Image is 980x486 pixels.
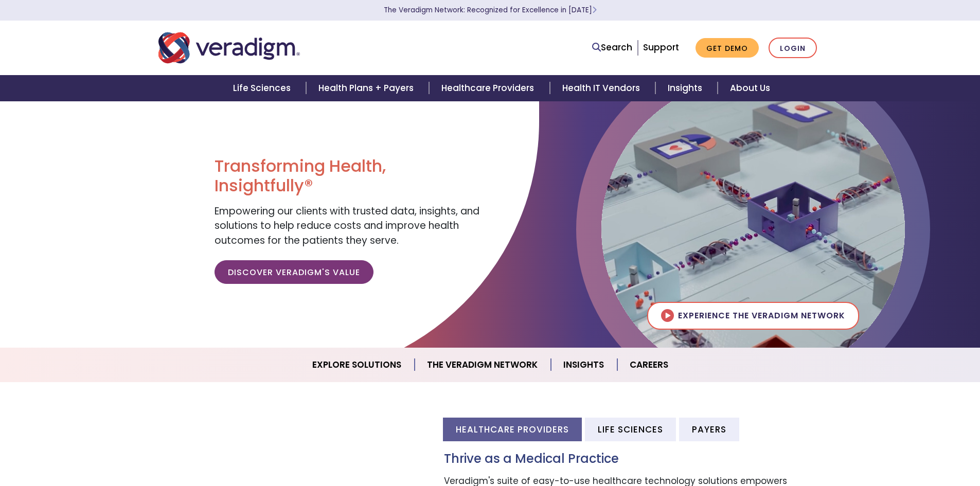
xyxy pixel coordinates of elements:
a: Insights [655,75,718,101]
a: About Us [718,75,782,101]
a: Login [769,38,817,59]
a: Healthcare Providers [429,75,549,101]
span: Learn More [592,5,597,15]
a: Support [643,41,679,53]
img: Veradigm logo [158,31,300,65]
a: Life Sciences [221,75,306,101]
a: The Veradigm Network: Recognized for Excellence in [DATE]Learn More [384,5,597,15]
a: Insights [551,352,617,378]
a: Health IT Vendors [550,75,655,101]
h1: Transforming Health, Insightfully® [215,156,482,196]
li: Payers [679,418,739,441]
a: Health Plans + Payers [306,75,429,101]
a: Search [592,41,632,55]
li: Life Sciences [585,418,676,441]
h3: Thrive as a Medical Practice [444,452,822,466]
a: Discover Veradigm's Value [215,260,373,284]
span: Empowering our clients with trusted data, insights, and solutions to help reduce costs and improv... [215,204,479,247]
a: Careers [617,352,681,378]
li: Healthcare Providers [443,418,582,441]
a: The Veradigm Network [415,352,551,378]
a: Explore Solutions [300,352,415,378]
a: Get Demo [696,38,759,58]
